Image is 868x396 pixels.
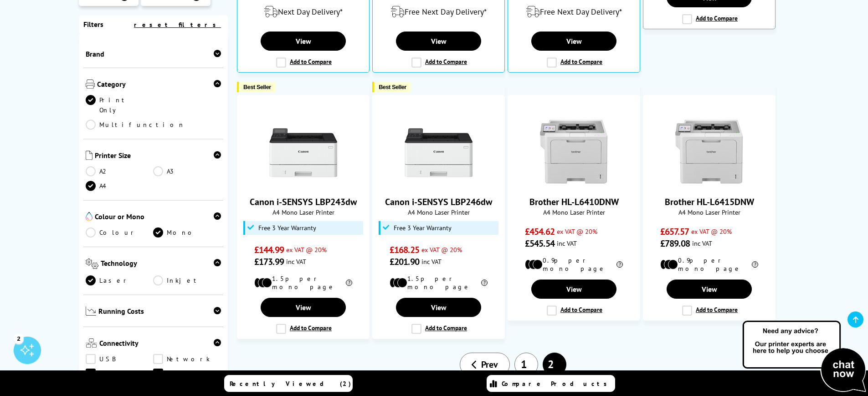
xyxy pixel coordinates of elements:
[396,298,481,317] a: View
[86,49,221,58] span: Brand
[460,353,510,376] a: Prev
[540,118,608,187] img: Brother HL-L6410DNW
[682,14,738,24] label: Add to Compare
[86,369,154,379] a: Wireless
[372,82,411,92] button: Best Seller
[153,369,221,379] a: Wi-Fi Direct
[481,359,498,370] span: Prev
[254,244,284,256] span: £144.99
[153,354,221,364] a: Network
[261,298,345,317] a: View
[379,84,406,90] span: Best Seller
[514,353,538,376] a: 1
[692,239,712,248] span: inc VAT
[86,120,185,130] a: Multifunction
[557,227,597,236] span: ex VAT @ 20%
[411,324,467,334] label: Add to Compare
[86,354,154,364] a: USB
[99,338,221,349] span: Connectivity
[502,380,612,388] span: Compare Products
[242,208,365,216] span: A4 Mono Laser Printer
[665,196,754,208] a: Brother HL-L6415DNW
[261,32,345,51] a: View
[411,58,467,68] label: Add to Compare
[557,239,577,248] span: inc VAT
[243,84,271,90] span: Best Seller
[286,245,327,254] span: ex VAT @ 20%
[513,208,635,216] span: A4 Mono Laser Printer
[682,306,738,316] label: Add to Compare
[660,226,689,238] span: £657.57
[134,21,221,29] a: reset filters
[97,79,221,90] span: Category
[525,256,623,273] li: 0.9p per mono page
[86,95,154,115] a: Print Only
[286,257,306,266] span: inc VAT
[224,375,353,392] a: Recently Viewed (2)
[421,245,462,254] span: ex VAT @ 20%
[531,32,616,51] a: View
[675,180,744,189] a: Brother HL-L6415DNW
[86,306,97,316] img: Running Costs
[487,375,615,392] a: Compare Products
[237,82,276,92] button: Best Seller
[394,224,452,232] span: Free 3 Year Warranty
[153,166,221,176] a: A3
[547,306,602,316] label: Add to Compare
[86,181,154,191] a: A4
[525,238,555,249] span: £545.54
[86,259,99,269] img: Technology
[86,166,154,176] a: A2
[390,244,419,256] span: £168.25
[269,118,338,187] img: Canon i-SENSYS LBP243dw
[377,208,500,216] span: A4 Mono Laser Printer
[230,380,351,388] span: Recently Viewed (2)
[98,306,221,318] span: Running Costs
[691,227,732,236] span: ex VAT @ 20%
[269,180,338,189] a: Canon i-SENSYS LBP243dw
[540,180,608,189] a: Brother HL-L6410DNW
[276,324,332,334] label: Add to Compare
[385,196,492,208] a: Canon i-SENSYS LBP246dw
[529,196,619,208] a: Brother HL-L6410DNW
[547,58,602,68] label: Add to Compare
[86,212,92,221] img: Colour or Mono
[660,256,758,273] li: 0.9p per mono page
[390,256,419,268] span: £201.90
[95,212,221,223] span: Colour or Mono
[254,256,284,268] span: £173.99
[86,151,92,160] img: Printer Size
[740,319,868,394] img: Open Live Chat window
[525,226,555,238] span: £454.62
[648,208,770,216] span: A4 Mono Laser Printer
[83,20,103,29] span: Filters
[95,151,221,162] span: Printer Size
[101,259,221,271] span: Technology
[276,58,332,68] label: Add to Compare
[258,224,316,232] span: Free 3 Year Warranty
[153,275,221,285] a: Inkjet
[675,118,744,187] img: Brother HL-L6415DNW
[86,275,154,285] a: Laser
[421,257,442,266] span: inc VAT
[667,280,751,299] a: View
[531,280,616,299] a: View
[254,275,352,291] li: 1.5p per mono page
[86,338,97,348] img: Connectivity
[390,275,488,291] li: 1.5p per mono page
[396,32,481,51] a: View
[86,227,154,238] a: Colour
[405,118,473,187] img: Canon i-SENSYS LBP246dw
[250,196,357,208] a: Canon i-SENSYS LBP243dw
[153,227,221,238] a: Mono
[405,180,473,189] a: Canon i-SENSYS LBP246dw
[86,79,95,89] img: Category
[14,333,24,343] div: 2
[660,238,690,249] span: £789.08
